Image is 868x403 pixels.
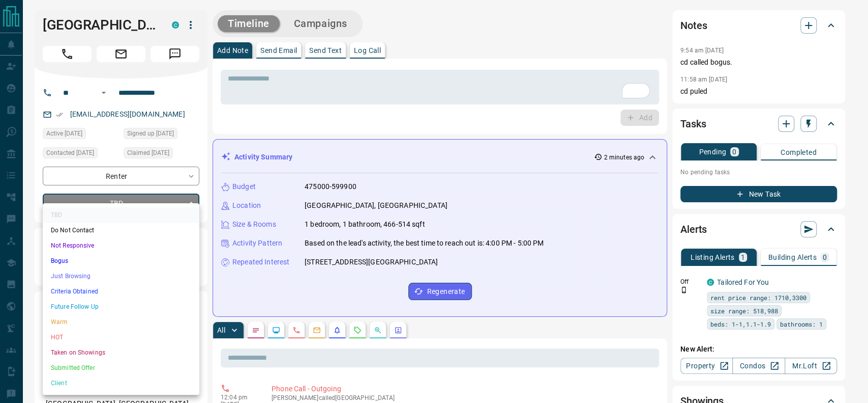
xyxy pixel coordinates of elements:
[43,345,199,360] li: Taken on Showings
[43,223,199,238] li: Do Not Contact
[43,314,199,330] li: Warm
[43,253,199,268] li: Bogus
[43,299,199,314] li: Future Follow Up
[43,268,199,284] li: Just Browsing
[43,284,199,299] li: Criteria Obtained
[43,375,199,391] li: Client
[43,238,199,253] li: Not Responsive
[43,330,199,345] li: HOT
[43,360,199,375] li: Submitted Offer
